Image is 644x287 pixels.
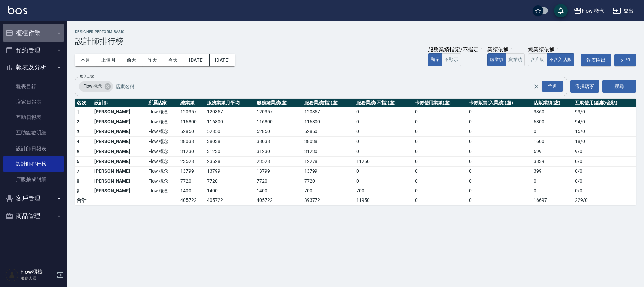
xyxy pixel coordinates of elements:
[77,169,79,174] span: 7
[573,157,636,167] td: 0 / 0
[93,137,147,147] td: [PERSON_NAME]
[3,207,64,225] button: 商品管理
[75,99,93,107] th: 名次
[255,186,303,196] td: 1400
[573,166,636,176] td: 0 / 0
[413,147,467,157] td: 0
[77,119,79,124] span: 2
[355,127,413,137] td: 0
[355,117,413,127] td: 0
[142,54,163,66] button: 昨天
[532,107,573,117] td: 3360
[3,59,64,76] button: 報表及分析
[163,54,184,66] button: 今天
[147,99,179,107] th: 所屬店家
[355,186,413,196] td: 700
[355,157,413,167] td: 11250
[303,137,355,147] td: 38038
[413,117,467,127] td: 0
[581,54,611,66] button: 報表匯出
[3,24,64,42] button: 櫃檯作業
[255,157,303,167] td: 23528
[610,5,636,17] button: 登出
[532,82,541,91] button: Clear
[413,176,467,186] td: 0
[77,149,79,154] span: 5
[303,127,355,137] td: 52850
[303,157,355,167] td: 12278
[205,107,255,117] td: 120357
[93,157,147,167] td: [PERSON_NAME]
[467,127,532,137] td: 0
[528,46,578,53] div: 總業績依據：
[573,99,636,107] th: 互助使用(點數/金額)
[573,176,636,186] td: 0 / 0
[77,129,79,134] span: 3
[467,176,532,186] td: 0
[77,139,79,144] span: 4
[93,117,147,127] td: [PERSON_NAME]
[255,147,303,157] td: 31230
[93,127,147,137] td: [PERSON_NAME]
[179,176,205,186] td: 7720
[467,166,532,176] td: 0
[303,147,355,157] td: 31230
[179,137,205,147] td: 38038
[413,99,467,107] th: 卡券使用業績(虛)
[3,42,64,59] button: 預約管理
[179,107,205,117] td: 120357
[467,196,532,205] td: 0
[147,117,179,127] td: Flow 概念
[80,74,94,79] label: 加入店家
[179,99,205,107] th: 總業績
[255,196,303,205] td: 405722
[303,176,355,186] td: 7720
[210,54,235,66] button: [DATE]
[147,166,179,176] td: Flow 概念
[3,110,64,125] a: 互助日報表
[532,147,573,157] td: 699
[467,117,532,127] td: 0
[355,196,413,205] td: 11950
[179,147,205,157] td: 31230
[79,83,106,90] span: Flow 概念
[467,186,532,196] td: 0
[3,172,64,187] a: 店販抽成明細
[582,7,605,15] div: Flow 概念
[532,166,573,176] td: 399
[179,196,205,205] td: 405722
[532,157,573,167] td: 3839
[532,117,573,127] td: 6800
[205,147,255,157] td: 31230
[77,109,79,115] span: 1
[532,137,573,147] td: 1600
[205,127,255,137] td: 52850
[75,37,636,46] h3: 設計師排行榜
[255,176,303,186] td: 7720
[77,159,79,164] span: 6
[147,137,179,147] td: Flow 概念
[532,176,573,186] td: 0
[413,127,467,137] td: 0
[179,186,205,196] td: 1400
[573,137,636,147] td: 18 / 0
[75,54,96,66] button: 本月
[75,99,636,205] table: a dense table
[303,107,355,117] td: 120357
[355,166,413,176] td: 0
[573,107,636,117] td: 93 / 0
[255,127,303,137] td: 52850
[179,127,205,137] td: 52850
[413,157,467,167] td: 0
[413,107,467,117] td: 0
[121,54,142,66] button: 前天
[303,117,355,127] td: 116800
[205,176,255,186] td: 7720
[528,53,547,66] button: 含店販
[428,53,442,66] button: 顯示
[3,94,64,110] a: 店家日報表
[442,53,461,66] button: 不顯示
[573,186,636,196] td: 0 / 0
[573,117,636,127] td: 94 / 0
